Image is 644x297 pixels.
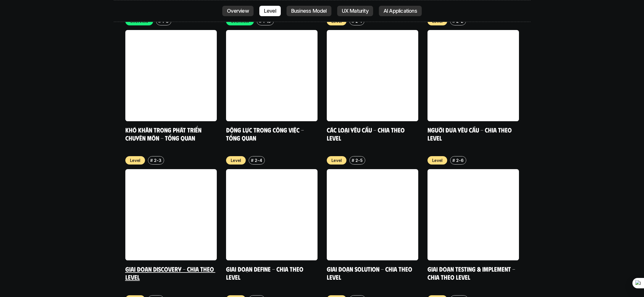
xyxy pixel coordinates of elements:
h6: # [251,158,254,162]
h6: # [150,158,153,162]
p: Level [130,157,141,163]
p: Level [231,157,241,163]
a: Giai đoạn Testing & Implement - Chia theo Level [428,265,517,281]
a: UX Maturity [337,6,373,16]
p: UX Maturity [342,8,368,14]
h6: # [452,158,455,162]
a: Business Model [287,6,331,16]
a: Level [259,6,281,16]
p: Level [331,157,342,163]
a: Khó khăn trong phát triển chuyên môn - Tổng quan [125,126,203,142]
a: Các loại yêu cầu - Chia theo level [327,126,406,142]
p: Overview [227,8,249,14]
a: Giai đoạn Solution - Chia theo Level [327,265,414,281]
h6: # [352,158,354,162]
a: Người đưa yêu cầu - Chia theo Level [428,126,513,142]
a: Giai đoạn Define - Chia theo Level [226,265,305,281]
a: AI Applications [379,6,422,16]
p: 2-5 [355,157,362,163]
p: 2-3 [154,157,161,163]
a: Giai đoạn Discovery - Chia theo Level [125,265,215,281]
p: AI Applications [384,8,417,14]
a: Overview [222,6,254,16]
p: 2-6 [456,157,463,163]
p: Business Model [291,8,327,14]
h6: # [259,19,262,23]
p: 2-4 [255,157,262,163]
h6: # [352,19,354,23]
h6: # [452,19,455,23]
p: Level [264,8,276,14]
h6: # [158,19,161,23]
p: Level [432,157,443,163]
a: Động lực trong công việc - Tổng quan [226,126,305,142]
